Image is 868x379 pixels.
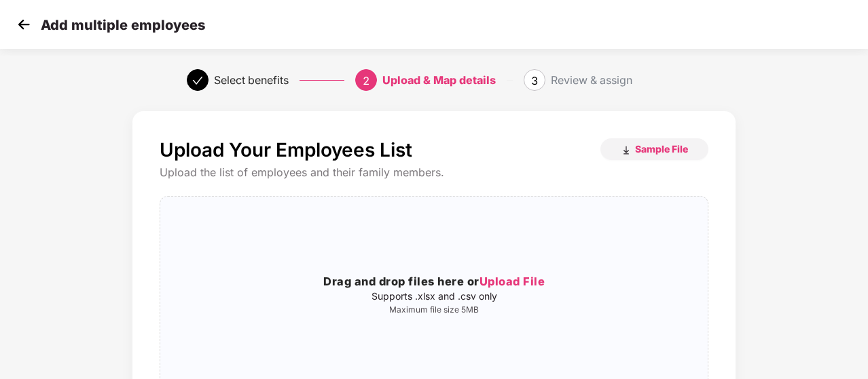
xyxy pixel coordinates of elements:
span: check [192,75,203,86]
button: Sample File [600,138,708,160]
div: Upload the list of employees and their family members. [160,165,708,180]
div: Select benefits [214,69,289,91]
span: Sample File [635,142,688,155]
span: Upload File [480,275,545,288]
p: Supports .xlsx and .csv only [160,291,708,302]
h3: Drag and drop files here or [160,273,708,291]
p: Upload Your Employees List [160,138,412,161]
div: Review & assign [551,69,632,91]
img: svg+xml;base64,PHN2ZyB4bWxucz0iaHR0cDovL3d3dy53My5vcmcvMjAwMC9zdmciIHdpZHRoPSIzMCIgaGVpZ2h0PSIzMC... [14,14,34,35]
span: 3 [531,74,538,87]
div: Upload & Map details [382,69,496,91]
p: Maximum file size 5MB [160,304,708,315]
p: Add multiple employees [41,17,205,33]
img: download_icon [621,145,632,156]
span: 2 [363,74,369,87]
